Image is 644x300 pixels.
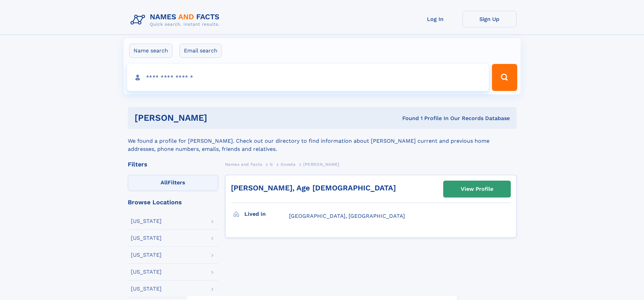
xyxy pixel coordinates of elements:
[281,162,295,167] span: Gowda
[131,286,162,292] div: [US_STATE]
[131,235,162,241] div: [US_STATE]
[444,181,510,197] a: View Profile
[270,162,273,167] span: G
[289,213,405,219] span: [GEOGRAPHIC_DATA], [GEOGRAPHIC_DATA]
[131,218,162,224] div: [US_STATE]
[129,44,172,58] label: Name search
[131,269,162,275] div: [US_STATE]
[135,114,305,122] h1: [PERSON_NAME]
[225,160,262,168] a: Names and Facts
[128,161,218,167] div: Filters
[461,181,493,197] div: View Profile
[305,115,510,122] div: Found 1 Profile In Our Records Database
[128,11,225,29] img: Logo Names and Facts
[281,160,295,168] a: Gowda
[303,162,339,167] span: [PERSON_NAME]
[161,179,168,186] span: All
[492,64,517,91] button: Search Button
[128,129,517,153] div: We found a profile for [PERSON_NAME]. Check out our directory to find information about [PERSON_N...
[408,11,462,27] a: Log In
[180,44,222,58] label: Email search
[270,160,273,168] a: G
[462,11,517,27] a: Sign Up
[131,252,162,258] div: [US_STATE]
[128,199,218,205] div: Browse Locations
[231,184,396,192] a: [PERSON_NAME], Age [DEMOGRAPHIC_DATA]
[244,208,289,220] h3: Lived in
[127,64,489,91] input: search input
[128,175,218,191] label: Filters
